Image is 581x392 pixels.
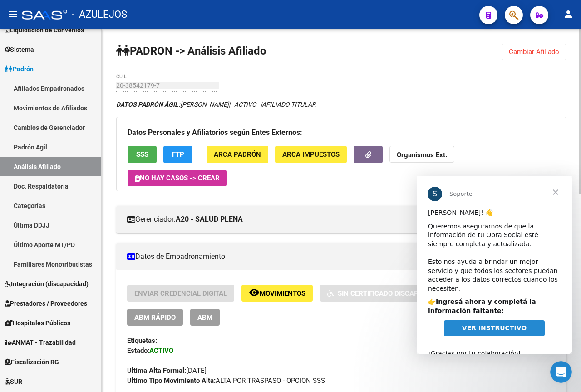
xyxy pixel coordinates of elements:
[5,377,22,387] span: SUR
[262,101,316,108] span: AFILIADO TITULAR
[509,48,559,56] span: Cambiar Afiliado
[116,101,229,108] span: [PERSON_NAME]
[127,377,216,385] strong: Ultimo Tipo Movimiento Alta:
[127,214,545,224] mat-panel-title: Gerenciador:
[5,298,87,308] span: Prestadores / Proveedores
[241,285,313,302] button: Movimientos
[563,9,574,20] mat-icon: person
[275,146,347,163] button: ARCA Impuestos
[7,9,18,20] mat-icon: menu
[149,347,173,355] strong: ACTIVO
[135,174,220,182] span: No hay casos -> Crear
[5,357,59,367] span: Fiscalización RG
[397,151,447,159] strong: Organismos Ext.
[127,252,545,262] mat-panel-title: Datos de Empadronamiento
[5,64,34,74] span: Padrón
[127,309,183,326] button: ABM Rápido
[389,146,454,163] button: Organismos Ext.
[550,361,572,383] iframe: Intercom live chat
[134,289,227,298] span: Enviar Credencial Digital
[417,176,572,354] iframe: Intercom live chat mensaje
[116,45,266,57] strong: PADRON -> Análisis Afiliado
[190,309,220,326] button: ABM
[116,206,566,233] mat-expansion-panel-header: Gerenciador:A20 - SALUD PLENA
[128,146,157,163] button: SSS
[127,377,325,385] span: ALTA POR TRASPASO - OPCION SSS
[5,45,34,55] span: Sistema
[127,367,186,375] strong: Última Alta Formal:
[207,146,268,163] button: ARCA Padrón
[127,367,207,375] span: [DATE]
[163,146,192,163] button: FTP
[214,151,261,159] span: ARCA Padrón
[197,313,212,322] span: ABM
[72,5,127,25] span: - AZULEJOS
[11,164,144,191] div: ¡Gracias por tu colaboración! ​
[128,126,555,139] h3: Datos Personales y Afiliatorios según Entes Externos:
[172,151,184,159] span: FTP
[282,151,340,159] span: ARCA Impuestos
[116,101,316,108] i: | ACTIVO |
[5,25,84,35] span: Liquidación de Convenios
[502,44,566,60] button: Cambiar Afiliado
[116,101,180,108] strong: DATOS PADRÓN ÁGIL:
[5,337,76,347] span: ANMAT - Trazabilidad
[127,347,149,355] strong: Estado:
[338,289,443,298] span: Sin Certificado Discapacidad
[176,214,243,224] strong: A20 - SALUD PLENA
[116,243,566,270] mat-expansion-panel-header: Datos de Empadronamiento
[134,313,176,322] span: ABM Rápido
[127,337,157,345] strong: Etiquetas:
[5,279,89,289] span: Integración (discapacidad)
[5,318,70,328] span: Hospitales Públicos
[136,151,148,159] span: SSS
[320,285,450,302] button: Sin Certificado Discapacidad
[249,287,260,298] mat-icon: remove_red_eye
[260,289,305,298] span: Movimientos
[128,170,227,186] button: No hay casos -> Crear
[127,285,234,302] button: Enviar Credencial Digital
